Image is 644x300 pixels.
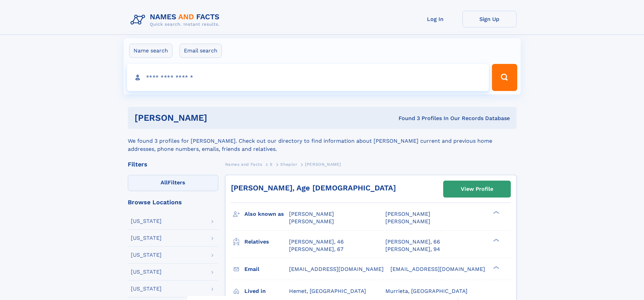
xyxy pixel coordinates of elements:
div: [US_STATE] [131,218,162,224]
span: Hemet, [GEOGRAPHIC_DATA] [289,288,366,294]
label: Name search [129,44,172,58]
h1: [PERSON_NAME] [135,114,303,122]
a: S [270,160,273,168]
div: We found 3 profiles for [PERSON_NAME]. Check out our directory to find information about [PERSON_... [128,129,517,153]
h3: Relatives [244,236,289,248]
a: Log In [408,11,462,27]
div: Found 3 Profiles In Our Records Database [303,115,510,122]
div: [US_STATE] [131,252,162,258]
a: [PERSON_NAME], 46 [289,238,344,246]
div: ❯ [492,265,500,270]
a: [PERSON_NAME], 94 [385,246,440,253]
span: [PERSON_NAME] [305,162,341,167]
h3: Also known as [244,208,289,220]
h3: Email [244,263,289,275]
label: Filters [128,175,218,191]
div: ❯ [492,238,500,242]
a: [PERSON_NAME], Age [DEMOGRAPHIC_DATA] [231,184,396,192]
a: Sheplor [280,160,297,168]
div: [US_STATE] [131,235,162,241]
span: [PERSON_NAME] [289,211,334,217]
label: Email search [180,44,222,58]
span: [EMAIL_ADDRESS][DOMAIN_NAME] [390,266,485,272]
div: Filters [128,161,218,167]
div: View Profile [461,181,493,197]
div: ❯ [492,210,500,215]
div: [US_STATE] [131,269,162,275]
div: Browse Locations [128,199,218,205]
a: Names and Facts [225,160,262,168]
span: S [270,162,273,167]
img: Logo Names and Facts [128,11,225,29]
a: [PERSON_NAME], 66 [385,238,440,246]
span: [PERSON_NAME] [289,218,334,225]
span: [PERSON_NAME] [385,218,430,225]
input: search input [127,64,489,91]
span: All [161,179,168,186]
a: [PERSON_NAME], 67 [289,246,343,253]
a: Sign Up [462,11,517,27]
h3: Lived in [244,285,289,297]
span: [EMAIL_ADDRESS][DOMAIN_NAME] [289,266,384,272]
span: Murrieta, [GEOGRAPHIC_DATA] [385,288,468,294]
span: Sheplor [280,162,297,167]
span: [PERSON_NAME] [385,211,430,217]
div: [US_STATE] [131,286,162,292]
a: View Profile [444,181,510,197]
button: Search Button [492,64,517,91]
